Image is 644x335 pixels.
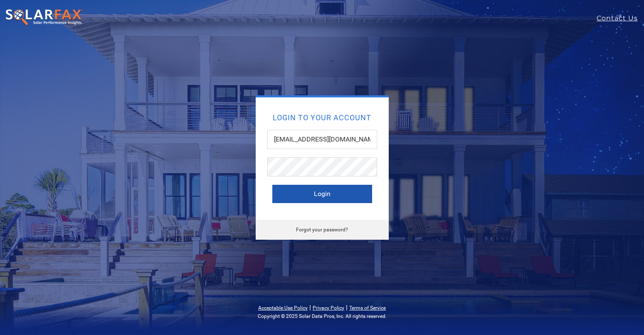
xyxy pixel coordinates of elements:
a: Forgot your password? [296,227,348,233]
button: Login [272,185,372,203]
span: | [309,303,311,311]
a: Contact Us [597,13,644,23]
img: SolarFax [5,9,83,26]
input: Email [267,130,377,149]
a: Terms of Service [349,305,386,311]
span: | [346,303,348,311]
h2: Login to your account [272,114,372,122]
a: Privacy Policy [313,305,344,311]
a: Acceptable Use Policy [258,305,308,311]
